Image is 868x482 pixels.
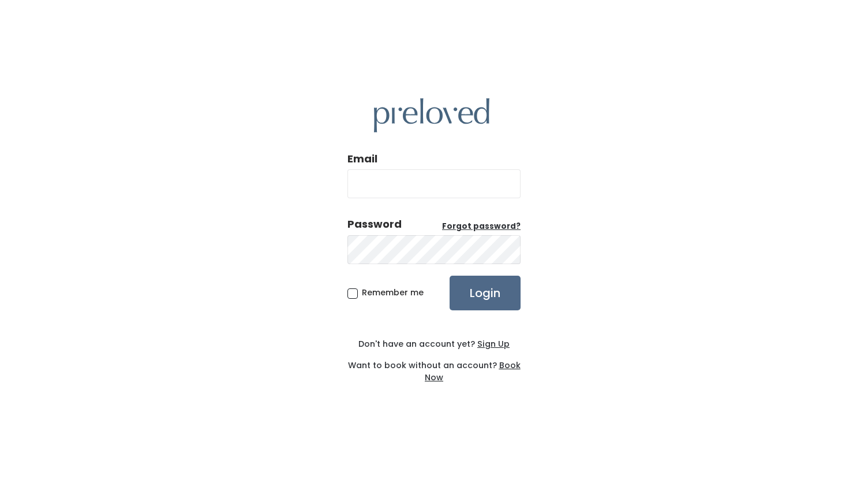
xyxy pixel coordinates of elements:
[347,338,521,350] div: Don't have an account yet?
[374,98,489,132] img: preloved logo
[347,350,521,384] div: Want to book without an account?
[442,221,521,232] a: Forgot password?
[450,276,521,310] input: Login
[347,151,377,166] label: Email
[442,221,521,232] u: Forgot password?
[347,217,402,232] div: Password
[475,338,510,350] a: Sign Up
[425,359,521,383] a: Book Now
[477,338,510,350] u: Sign Up
[362,287,424,298] span: Remember me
